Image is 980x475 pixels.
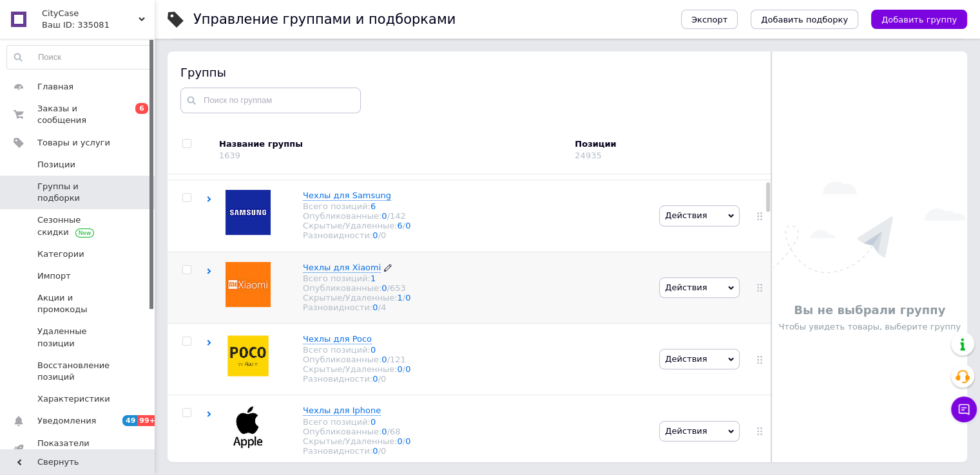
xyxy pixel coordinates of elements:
[665,354,707,364] span: Действия
[37,159,75,171] span: Позиции
[37,214,119,237] span: Сезонные скидки
[381,355,387,364] a: 0
[372,230,378,240] a: 0
[665,283,707,292] span: Действия
[219,151,240,160] div: 1639
[405,221,410,230] a: 0
[303,427,410,436] div: Опубликованные:
[575,151,601,160] div: 24935
[303,446,410,456] div: Разновидности:
[372,374,378,384] a: 0
[405,436,410,446] a: 0
[575,138,684,150] div: Позиции
[303,201,410,211] div: Всего позиций:
[381,303,386,312] div: 4
[303,355,410,364] div: Опубликованные:
[390,427,401,436] div: 68
[403,221,411,230] span: /
[387,283,406,293] span: /
[665,426,707,436] span: Действия
[403,436,411,446] span: /
[881,15,957,24] span: Добавить группу
[37,81,73,93] span: Главная
[303,345,410,355] div: Всего позиций:
[403,293,411,303] span: /
[381,211,387,221] a: 0
[226,333,271,378] img: Чехлы для Poco
[37,248,84,260] span: Категории
[387,211,406,221] span: /
[381,446,386,456] div: 0
[303,191,391,200] span: Чехлы для Samsung
[381,374,386,384] div: 0
[303,211,410,221] div: Опубликованные:
[37,181,119,204] span: Группы и подборки
[303,221,410,230] div: Скрытые/Удаленные:
[135,103,148,114] span: 6
[226,190,271,235] img: Чехлы для Samsung
[226,405,271,450] img: Чехлы для Iphone
[387,427,401,436] span: /
[303,374,410,384] div: Разновидности:
[303,283,410,293] div: Опубликованные:
[303,417,410,427] div: Всего позиций:
[398,293,403,303] a: 1
[398,364,403,374] a: 0
[37,103,119,126] span: Заказы и сообщения
[398,436,403,446] a: 0
[303,230,410,240] div: Разновидности:
[871,10,967,29] button: Добавить группу
[37,326,119,349] span: Удаленные позиции
[180,64,758,80] div: Группы
[681,10,738,29] button: Экспорт
[390,283,406,293] div: 653
[226,262,271,307] img: Чехлы для Xiaomi
[137,415,159,426] span: 99+
[42,19,155,31] div: Ваш ID: 335081
[370,345,376,355] a: 0
[193,12,456,27] h1: Управление группами и подборками
[778,302,961,318] p: Вы не выбрали группу
[370,417,376,427] a: 0
[405,364,410,374] a: 0
[378,374,387,384] span: /
[405,293,410,303] a: 0
[303,293,410,303] div: Скрытые/Удаленные:
[951,396,977,422] button: Чат с покупателем
[7,46,151,69] input: Поиск
[303,405,381,415] span: Чехлы для Iphone
[403,364,411,374] span: /
[219,138,565,150] div: Название группы
[303,263,381,272] span: Чехлы для Xiaomi
[761,15,848,24] span: Добавить подборку
[390,211,406,221] div: 142
[37,137,110,149] span: Товары и услуги
[37,438,119,461] span: Показатели работы компании
[37,270,71,282] span: Импорт
[387,355,406,364] span: /
[751,10,858,29] button: Добавить подборку
[37,360,119,383] span: Восстановление позиций
[37,292,119,315] span: Акции и промокоды
[384,262,392,274] a: Редактировать
[370,274,376,283] a: 1
[372,446,378,456] a: 0
[398,221,403,230] a: 6
[370,201,376,211] a: 6
[303,436,410,446] div: Скрытые/Удаленные:
[303,364,410,374] div: Скрытые/Удаленные:
[37,415,96,427] span: Уведомления
[381,427,387,436] a: 0
[378,446,387,456] span: /
[180,88,361,113] input: Поиск по группам
[381,283,387,293] a: 0
[691,15,727,24] span: Экспорт
[378,230,387,240] span: /
[665,210,707,220] span: Действия
[37,393,110,405] span: Характеристики
[378,303,387,312] span: /
[778,321,961,333] p: Чтобы увидеть товары, выберите группу
[122,415,137,426] span: 49
[303,334,372,344] span: Чехлы для Poco
[303,303,410,312] div: Разновидности:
